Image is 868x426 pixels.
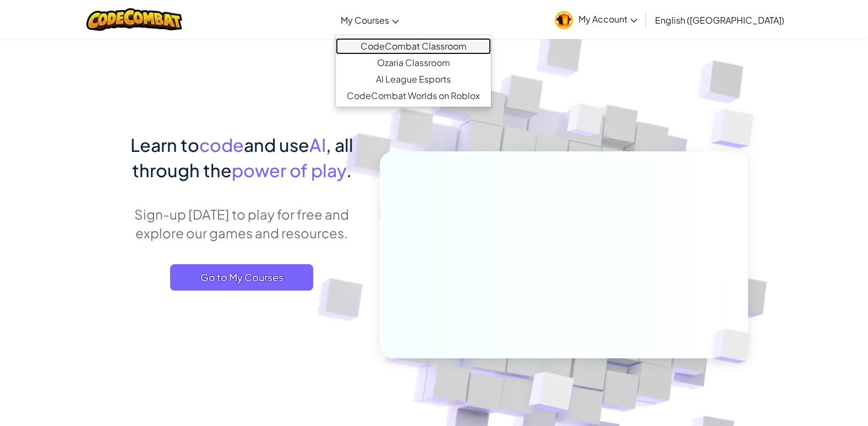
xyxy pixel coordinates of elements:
a: AI League Esports [336,71,491,88]
img: CodeCombat logo [86,8,183,31]
img: Overlap cubes [694,306,776,386]
a: Go to My Courses [170,264,313,291]
p: Sign-up [DATE] to play for free and explore our games and resources. [121,205,363,242]
span: AI [309,134,326,156]
img: Overlap cubes [689,83,784,176]
span: My Account [578,13,637,25]
img: avatar [555,11,573,29]
a: English ([GEOGRAPHIC_DATA]) [649,5,790,35]
span: power of play [232,159,346,181]
span: . [346,159,352,181]
a: My Account [549,2,643,37]
span: and use [244,134,309,156]
a: CodeCombat Classroom [336,38,491,54]
a: Ozaria Classroom [336,54,491,71]
span: English ([GEOGRAPHIC_DATA]) [655,14,784,26]
span: My Courses [341,14,389,26]
img: Overlap cubes [546,82,625,164]
a: My Courses [335,5,405,35]
span: code [199,134,244,156]
span: Learn to [130,134,199,156]
a: CodeCombat Worlds on Roblox [336,88,491,104]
